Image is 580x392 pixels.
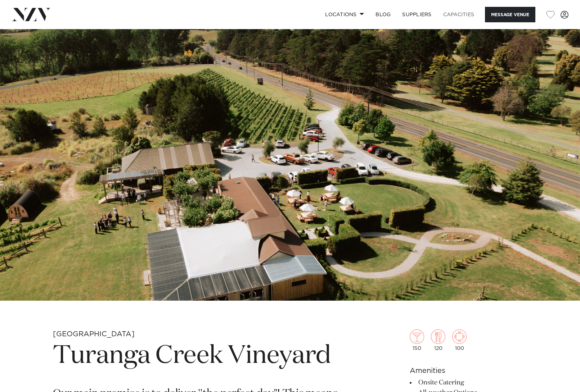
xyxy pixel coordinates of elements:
li: Onsite Catering [410,378,527,388]
h6: Amenities [410,365,527,376]
div: 100 [452,329,467,351]
small: [GEOGRAPHIC_DATA] [53,331,135,338]
img: dining.png [431,329,445,344]
a: Capacities [437,7,480,22]
img: nzv-logo.png [12,8,51,21]
h1: Turanga Creek Vineyard [53,339,359,373]
div: 120 [431,329,445,351]
img: meeting.png [452,329,467,344]
img: cocktail.png [410,329,424,344]
a: BLOG [370,7,396,22]
button: Message Venue [485,7,535,22]
div: 150 [410,329,424,351]
a: Locations [319,7,370,22]
a: SUPPLIERS [396,7,437,22]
